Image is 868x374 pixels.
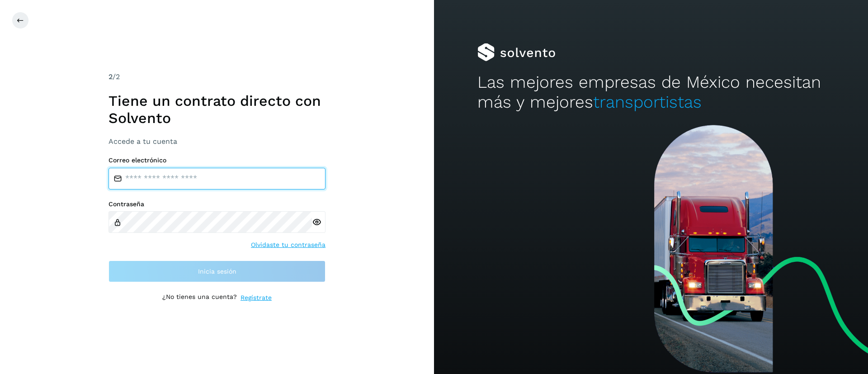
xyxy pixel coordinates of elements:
[108,137,325,146] h3: Accede a tu cuenta
[477,72,825,113] h2: Las mejores empresas de México necesitan más y mejores
[108,71,325,82] div: /2
[108,260,325,282] button: Inicia sesión
[241,293,272,303] a: Regístrate
[251,240,325,250] a: Olvidaste tu contraseña
[108,72,113,81] span: 2
[108,92,325,127] h1: Tiene un contrato directo con Solvento
[198,268,236,275] span: Inicia sesión
[108,156,325,164] label: Correo electrónico
[108,200,325,208] label: Contraseña
[593,92,702,112] span: transportistas
[162,293,237,303] p: ¿No tienes una cuenta?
